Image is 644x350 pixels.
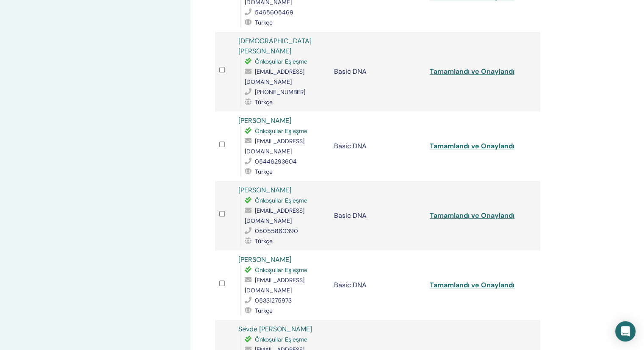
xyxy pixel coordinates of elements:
[330,181,426,250] td: Basic DNA
[615,321,636,342] div: Open Intercom Messenger
[255,297,292,304] span: 05331275973
[255,98,273,106] span: Türkçe
[255,88,305,96] span: [PHONE_NUMBER]
[255,197,307,204] span: Önkoşullar Eşleşme
[255,8,293,16] span: 5465605469
[238,325,312,333] a: Sevde [PERSON_NAME]
[245,276,304,294] span: [EMAIL_ADDRESS][DOMAIN_NAME]
[238,36,312,56] a: [DEMOGRAPHIC_DATA][PERSON_NAME]
[255,227,298,235] span: 05055860390
[255,19,273,26] span: Türkçe
[255,127,307,135] span: Önkoşullar Eşleşme
[430,281,514,289] a: Tamamlandı ve Onaylandı
[255,266,307,274] span: Önkoşullar Eşleşme
[330,111,426,181] td: Basic DNA
[255,58,307,65] span: Önkoşullar Eşleşme
[330,32,426,111] td: Basic DNA
[330,250,426,320] td: Basic DNA
[255,168,273,175] span: Türkçe
[255,307,273,314] span: Türkçe
[255,336,307,343] span: Önkoşullar Eşleşme
[245,137,304,155] span: [EMAIL_ADDRESS][DOMAIN_NAME]
[255,237,273,245] span: Türkçe
[430,142,514,150] a: Tamamlandı ve Onaylandı
[238,116,291,125] a: [PERSON_NAME]
[245,207,304,225] span: [EMAIL_ADDRESS][DOMAIN_NAME]
[238,255,291,264] a: [PERSON_NAME]
[430,67,514,76] a: Tamamlandı ve Onaylandı
[255,158,297,165] span: 05446293604
[430,211,514,220] a: Tamamlandı ve Onaylandı
[245,68,304,86] span: [EMAIL_ADDRESS][DOMAIN_NAME]
[238,186,291,194] a: [PERSON_NAME]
